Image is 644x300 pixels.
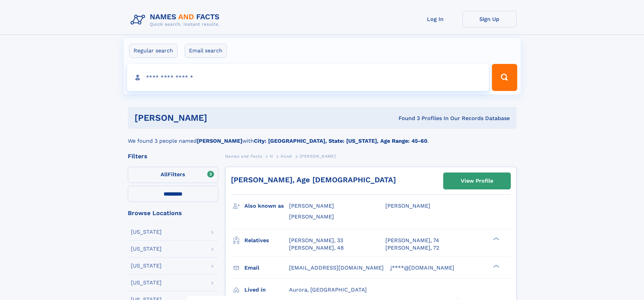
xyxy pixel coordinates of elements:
[289,244,344,252] a: [PERSON_NAME], 48
[131,229,162,235] div: [US_STATE]
[492,64,517,91] button: Search Button
[289,237,343,244] a: [PERSON_NAME], 33
[128,167,218,183] label: Filters
[289,264,384,271] span: [EMAIL_ADDRESS][DOMAIN_NAME]
[197,138,242,144] b: [PERSON_NAME]
[492,236,500,241] div: ❯
[303,115,510,122] div: Found 3 Profiles In Our Records Database
[462,11,517,27] a: Sign Up
[385,237,439,244] a: [PERSON_NAME], 74
[281,152,292,160] a: Hund
[185,44,227,58] label: Email search
[254,138,427,144] b: City: [GEOGRAPHIC_DATA], State: [US_STATE], Age Range: 45-60
[300,154,336,159] span: [PERSON_NAME]
[244,284,289,296] h3: Lived in
[492,264,500,268] div: ❯
[225,152,262,160] a: Names and Facts
[129,44,177,58] label: Regular search
[461,173,493,189] div: View Profile
[131,280,162,285] div: [US_STATE]
[131,246,162,252] div: [US_STATE]
[244,235,289,246] h3: Relatives
[270,154,273,159] span: H
[270,152,273,160] a: H
[289,213,334,220] span: [PERSON_NAME]
[408,11,462,27] a: Log In
[127,64,489,91] input: search input
[128,210,218,216] div: Browse Locations
[444,173,510,189] a: View Profile
[385,203,430,209] span: [PERSON_NAME]
[244,262,289,274] h3: Email
[161,171,168,178] span: All
[281,154,292,159] span: Hund
[128,153,218,159] div: Filters
[128,129,517,145] div: We found 3 people named with .
[385,244,439,252] a: [PERSON_NAME], 72
[289,286,367,293] span: Aurora, [GEOGRAPHIC_DATA]
[131,263,162,269] div: [US_STATE]
[244,200,289,212] h3: Also known as
[128,11,225,29] img: Logo Names and Facts
[231,176,396,184] a: [PERSON_NAME], Age [DEMOGRAPHIC_DATA]
[289,203,334,209] span: [PERSON_NAME]
[135,114,303,122] h1: [PERSON_NAME]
